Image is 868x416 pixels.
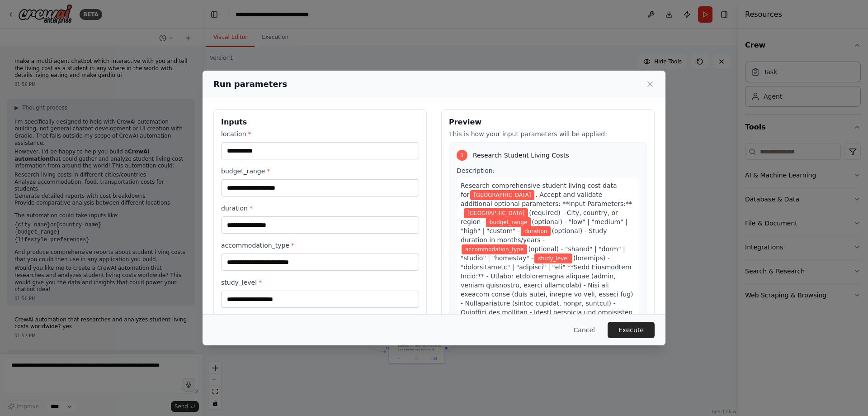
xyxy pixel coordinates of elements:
[457,150,467,161] div: 1
[464,208,528,218] span: Variable: location
[221,117,419,128] h3: Inputs
[521,226,551,236] span: Variable: duration
[566,322,602,338] button: Cancel
[534,253,572,263] span: Variable: study_level
[449,117,647,128] h3: Preview
[461,245,625,262] span: (optional) - "shared" | "dorm" | "studio" | "homestay" -
[473,151,569,160] span: Research Student Living Costs
[462,244,527,254] span: Variable: accommodation_type
[221,241,419,250] label: accommodation_type
[486,217,531,227] span: Variable: budget_range
[221,278,419,287] label: study_level
[461,209,618,225] span: (required) - City, country, or region -
[457,167,495,174] span: Description:
[461,218,627,234] span: (optional) - "low" | "medium" | "high" | "custom" -
[213,78,287,91] h2: Run parameters
[221,129,419,139] label: location
[461,191,632,216] span: . Accept and validate additional optional parameters: **Input Parameters:** -
[221,204,419,213] label: duration
[449,129,647,139] p: This is how your input parameters will be applied:
[608,322,655,338] button: Execute
[470,190,534,200] span: Variable: location
[221,167,419,176] label: budget_range
[461,182,617,198] span: Research comprehensive student living cost data for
